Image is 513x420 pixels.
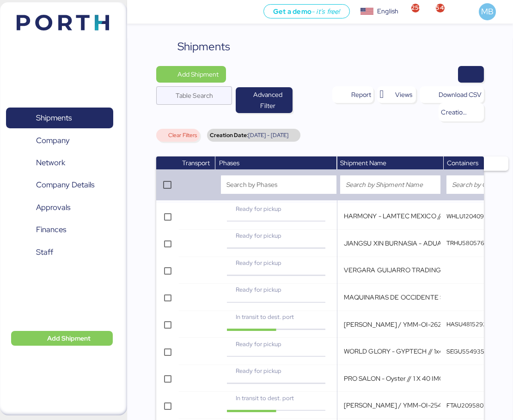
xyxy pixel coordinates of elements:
[177,38,230,55] div: Shipments
[481,6,494,18] span: MB
[377,6,398,16] div: English
[168,132,197,138] span: Clear Filters
[36,246,53,259] span: Staff
[36,178,94,192] span: Company Details
[6,242,113,263] a: Staff
[439,89,482,100] div: Download CSV
[236,340,281,348] span: Ready for pickup
[182,159,210,167] span: Transport
[6,197,113,218] a: Approvals
[446,402,487,409] q-button: FTAU2095807
[36,111,72,125] span: Shipments
[176,86,227,105] input: Table Search
[236,367,281,375] span: Ready for pickup
[247,89,289,111] span: Advanced Filter
[210,132,248,138] span: Creation Date:
[377,86,416,103] button: Views
[236,205,281,213] span: Ready for pickup
[6,152,113,174] a: Network
[133,4,148,20] button: Menu
[236,87,293,113] button: Advanced Filter
[47,333,91,344] span: Add Shipment
[236,394,294,402] span: In transit to dest. port
[36,134,70,147] span: Company
[420,86,484,103] button: Download CSV
[446,320,487,328] q-button: HASU4815292
[236,259,281,267] span: Ready for pickup
[236,232,281,240] span: Ready for pickup
[36,201,70,214] span: Approvals
[332,86,373,103] button: Report
[6,174,113,196] a: Company Details
[36,223,66,236] span: Finances
[395,89,412,100] span: Views
[446,239,488,247] q-button: TRHU5805769
[236,286,281,294] span: Ready for pickup
[340,159,386,167] span: Shipment Name
[351,89,371,100] div: Report
[6,130,113,151] a: Company
[6,108,113,129] a: Shipments
[6,219,113,240] a: Finances
[219,159,239,167] span: Phases
[248,132,288,138] span: [DATE] - [DATE]
[346,179,435,190] input: Search by Shipment Name
[11,331,113,346] button: Add Shipment
[177,69,219,80] span: Add Shipment
[156,66,226,83] button: Add Shipment
[446,348,488,355] q-button: SEGU5549353
[446,212,488,220] q-button: WHLU1204099
[447,159,478,167] span: Containers
[236,313,294,321] span: In transit to dest. port
[36,156,65,169] span: Network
